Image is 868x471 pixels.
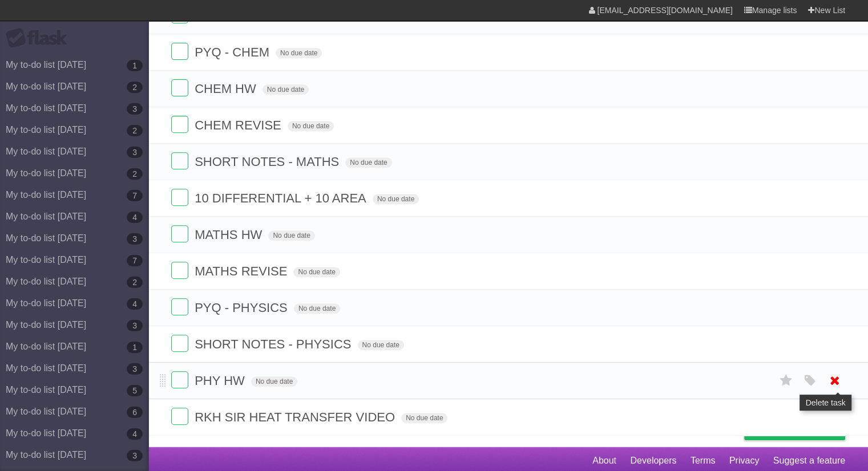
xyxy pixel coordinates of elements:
b: 7 [127,190,143,201]
b: 6 [127,407,143,418]
b: 4 [127,298,143,310]
b: 1 [127,342,143,353]
b: 4 [127,212,143,223]
span: SHORT NOTES - MATHS [195,155,342,169]
b: 3 [127,103,143,115]
label: Done [171,79,188,96]
span: PYQ - PHYSICS [195,301,290,315]
label: Done [171,335,188,352]
span: RKH SIR HEAT TRANSFER VIDEO [195,410,398,424]
b: 1 [127,60,143,71]
span: No due date [294,303,340,314]
b: 2 [127,82,143,93]
label: Done [171,43,188,60]
span: No due date [276,48,322,58]
span: MATHS REVISE [195,264,290,278]
span: No due date [288,121,334,131]
span: SHORT NOTES - PHYSICS [195,337,354,351]
label: Done [171,262,188,279]
label: Done [171,408,188,425]
span: No due date [345,157,391,168]
span: PYQ - CHEM [195,45,272,59]
span: No due date [263,84,309,95]
label: Done [171,371,188,388]
label: Done [171,152,188,169]
span: No due date [268,230,314,241]
b: 3 [127,147,143,158]
span: No due date [251,376,297,387]
span: No due date [401,413,447,423]
b: 3 [127,363,143,375]
span: 10 DIFFERENTIAL + 10 AREA [195,191,369,205]
b: 7 [127,255,143,266]
b: 4 [127,428,143,440]
label: Done [171,116,188,133]
span: CHEM HW [195,82,259,96]
b: 2 [127,125,143,136]
span: PHY HW [195,373,248,388]
span: No due date [358,340,404,350]
b: 3 [127,320,143,331]
span: No due date [373,194,419,204]
b: 3 [127,450,143,461]
b: 2 [127,277,143,288]
span: CHEM REVISE [195,118,284,132]
span: No due date [293,267,340,277]
label: Star task [776,371,797,390]
span: MATHS HW [195,228,265,242]
b: 3 [127,233,143,245]
label: Done [171,298,188,315]
b: 5 [127,385,143,396]
b: 2 [127,168,143,180]
label: Done [171,225,188,242]
div: Flask [6,28,74,48]
label: Done [171,189,188,206]
span: Buy me a coffee [768,420,839,440]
